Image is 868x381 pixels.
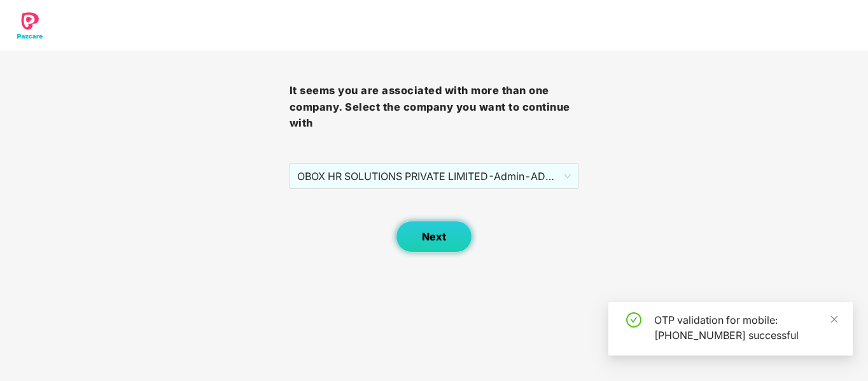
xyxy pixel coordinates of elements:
span: close [830,315,839,324]
span: OBOX HR SOLUTIONS PRIVATE LIMITED - Admin - ADMIN [297,164,571,188]
span: check-circle [626,312,641,328]
h3: It seems you are associated with more than one company. Select the company you want to continue with [290,83,579,132]
button: Next [396,221,472,253]
div: OTP validation for mobile: [PHONE_NUMBER] successful [654,312,837,343]
span: Next [422,231,446,243]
